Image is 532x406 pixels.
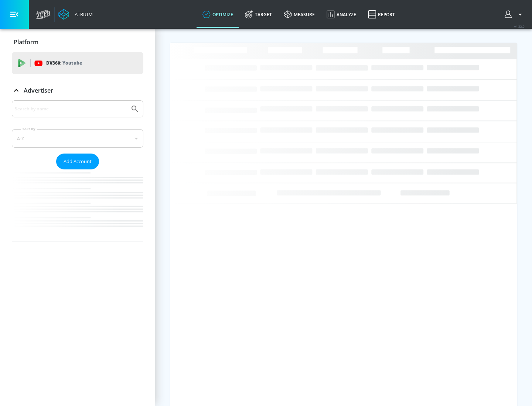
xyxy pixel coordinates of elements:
button: Add Account [56,154,99,169]
a: Target [239,1,278,28]
div: A-Z [12,129,143,148]
nav: list of Advertiser [12,169,143,241]
div: Advertiser [12,80,143,101]
p: Platform [14,38,38,46]
a: measure [278,1,321,28]
p: Youtube [62,59,82,67]
div: DV360: Youtube [12,52,143,74]
a: optimize [197,1,239,28]
div: Atrium [72,11,93,18]
div: Platform [12,32,143,52]
a: Atrium [58,9,93,20]
p: DV360: [46,59,82,67]
span: v 4.32.0 [514,24,525,28]
span: Add Account [64,157,92,166]
div: Advertiser [12,100,143,241]
p: Advertiser [24,86,53,94]
a: Report [362,1,401,28]
label: Sort By [21,127,37,131]
input: Search by name [15,104,127,114]
a: Analyze [321,1,362,28]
